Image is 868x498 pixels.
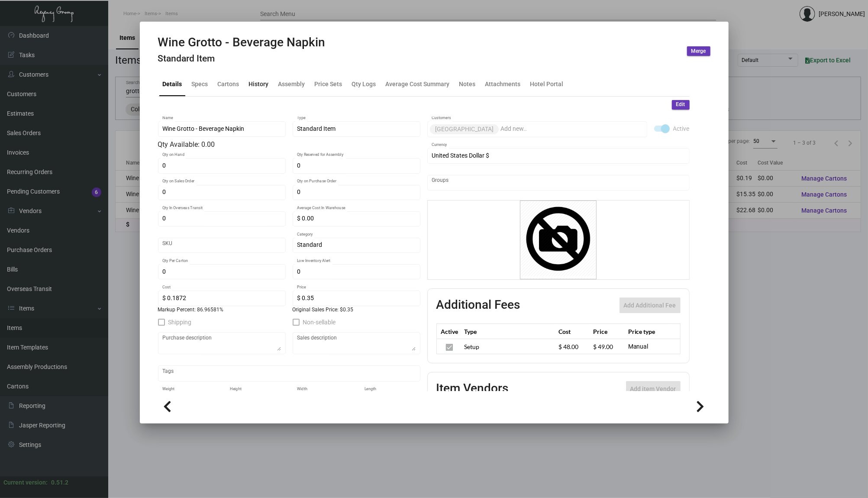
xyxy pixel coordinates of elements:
span: Manual [628,343,649,350]
div: Assembly [278,80,305,89]
span: Add Additional Fee [624,302,676,309]
th: Cost [556,324,591,339]
button: Merge [687,46,710,56]
th: Active [436,324,462,339]
button: Add Additional Fee [620,298,681,313]
div: Average Cost Summary [386,80,450,89]
h2: Wine Grotto - Beverage Napkin [158,35,326,50]
th: Type [462,324,556,339]
span: Shipping [168,317,192,327]
div: Specs [192,80,208,89]
th: Price [591,324,626,339]
div: Qty Available: 0.00 [158,139,420,150]
h4: Standard Item [158,53,326,64]
h2: Additional Fees [436,298,520,313]
span: Edit [676,101,685,108]
h2: Item Vendors [436,381,509,397]
div: Price Sets [315,80,342,89]
button: Edit [672,100,690,110]
div: History [249,80,269,89]
div: Notes [459,80,476,89]
button: Add item Vendor [626,381,681,397]
span: Add item Vendor [630,385,676,392]
div: Details [163,80,182,89]
div: Current version: [3,478,48,487]
span: Merge [691,48,706,55]
span: Active [673,123,690,134]
span: Non-sellable [303,317,336,327]
div: Hotel Portal [530,80,564,89]
div: Cartons [218,80,239,89]
div: Attachments [485,80,521,89]
div: 0.51.2 [51,478,68,487]
input: Add new.. [500,126,642,133]
input: Add new.. [432,179,685,186]
div: Qty Logs [352,80,376,89]
th: Price type [626,324,670,339]
mat-chip: [GEOGRAPHIC_DATA] [430,124,499,134]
